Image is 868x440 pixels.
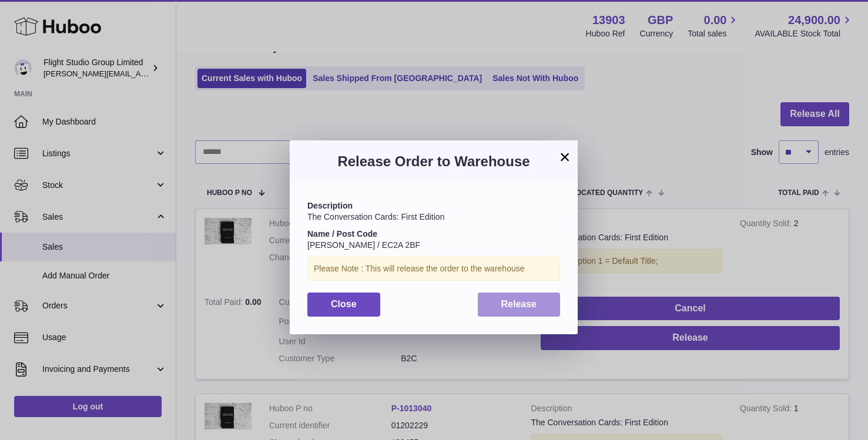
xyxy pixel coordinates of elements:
button: × [558,150,572,164]
button: Release [478,293,561,317]
span: [PERSON_NAME] / EC2A 2BF [307,240,420,250]
button: Close [307,293,380,317]
h3: Release Order to Warehouse [307,152,560,171]
div: Please Note : This will release the order to the warehouse [307,257,560,281]
span: The Conversation Cards: First Edition [307,212,444,221]
span: Release [501,299,537,309]
span: Close [331,299,357,309]
strong: Description [307,201,353,210]
strong: Name / Post Code [307,229,377,239]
